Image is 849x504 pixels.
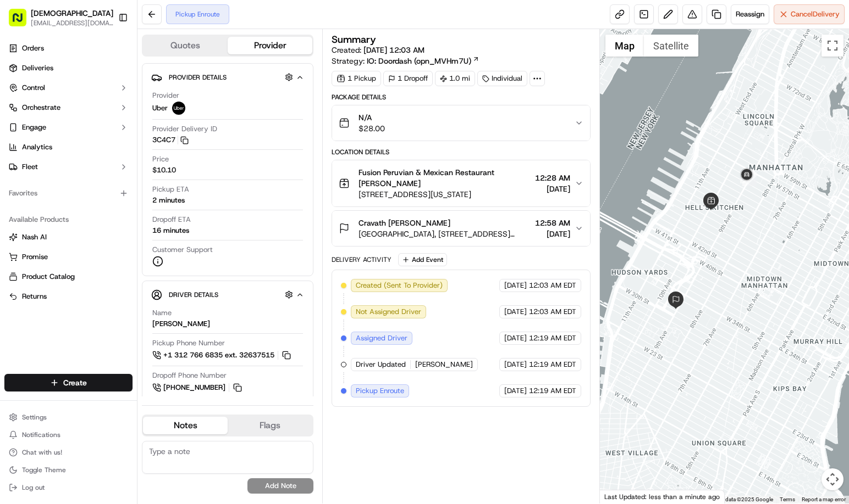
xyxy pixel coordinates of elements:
[529,333,576,343] span: 12:19 AM EDT
[31,19,113,27] button: [EMAIL_ADDRESS][DOMAIN_NAME]
[22,162,38,172] span: Fleet
[4,288,133,305] button: Returns
[22,142,52,152] span: Analytics
[359,123,385,134] span: $28.00
[332,71,381,86] div: 1 Pickup
[780,496,795,502] a: Terms (opens in new tab)
[535,217,570,228] span: 12:58 AM
[535,183,570,194] span: [DATE]
[152,215,191,225] span: Dropoff ETA
[9,232,128,242] a: Nash AI
[4,184,133,202] div: Favorites
[4,248,133,266] button: Promise
[152,103,168,113] span: Uber
[4,228,133,246] button: Nash AI
[356,360,406,369] span: Driver Updated
[332,55,479,66] div: Strategy:
[363,45,424,55] span: [DATE] 12:03 AM
[791,9,840,19] span: Cancel Delivery
[367,55,471,66] span: IO: Doordash (opn_MVHm7U)
[4,4,114,31] button: [DEMOGRAPHIC_DATA][EMAIL_ADDRESS][DOMAIN_NAME]
[9,252,128,262] a: Promise
[152,91,179,100] span: Provider
[535,228,570,239] span: [DATE]
[802,496,846,502] a: Report a map error
[731,4,769,24] button: Reassign
[22,430,60,439] span: Notifications
[644,35,698,57] button: Show satellite imagery
[504,307,527,317] span: [DATE]
[22,466,66,474] span: Toggle Theme
[603,489,639,503] a: Open this area in Google Maps (opens a new window)
[109,186,133,194] span: Pylon
[600,490,725,503] div: Last Updated: less than a minute ago
[504,386,527,396] span: [DATE]
[356,386,404,396] span: Pickup Enroute
[151,68,304,86] button: Provider Details
[22,103,60,113] span: Orchestrate
[187,108,200,121] button: Start new chat
[603,489,639,503] img: Google
[37,105,180,116] div: Start new chat
[152,195,185,205] div: 2 minutes
[504,281,527,290] span: [DATE]
[356,333,407,343] span: Assigned Driver
[356,307,421,317] span: Not Assigned Driver
[104,159,177,170] span: API Documentation
[22,122,46,132] span: Engage
[143,417,228,434] button: Notes
[4,211,133,228] div: Available Products
[822,468,844,490] button: Map camera controls
[359,167,531,189] span: Fusion Peruvian & Mexican Restaurant [PERSON_NAME]
[359,228,531,239] span: [GEOGRAPHIC_DATA], [STREET_ADDRESS][US_STATE]
[9,272,128,282] a: Product Catalog
[477,71,527,86] div: Individual
[367,55,479,66] a: IO: Doordash (opn_MVHm7U)
[152,382,244,394] a: [PHONE_NUMBER]
[4,79,133,97] button: Control
[152,226,189,236] div: 16 minutes
[152,124,217,134] span: Provider Delivery ID
[332,160,590,206] button: Fusion Peruvian & Mexican Restaurant [PERSON_NAME][STREET_ADDRESS][US_STATE]12:28 AM[DATE]
[4,40,133,57] a: Orders
[11,11,33,33] img: Nash
[29,71,198,82] input: Got a question? Start typing here...
[78,186,133,194] a: Powered byPylon
[4,480,133,495] button: Log out
[93,160,102,169] div: 💻
[11,105,31,125] img: 1736555255976-a54dd68f-1ca7-489b-9aae-adbdc363a1c4
[535,172,570,183] span: 12:28 AM
[398,253,447,266] button: Add Event
[172,102,185,115] img: uber-new-logo.jpeg
[822,35,844,57] button: Toggle fullscreen view
[4,99,133,116] button: Orchestrate
[22,292,47,301] span: Returns
[22,43,44,53] span: Orders
[22,483,45,492] span: Log out
[529,386,576,396] span: 12:19 AM EDT
[332,105,590,141] button: N/A$28.00
[163,383,225,393] span: [PHONE_NUMBER]
[529,281,576,290] span: 12:03 AM EDT
[4,119,133,136] button: Engage
[736,9,764,19] span: Reassign
[435,71,475,86] div: 1.0 mi
[504,360,527,369] span: [DATE]
[152,319,210,329] div: [PERSON_NAME]
[152,154,169,164] span: Price
[4,427,133,443] button: Notifications
[152,165,176,175] span: $10.10
[4,410,133,425] button: Settings
[169,290,218,299] span: Driver Details
[152,308,172,318] span: Name
[152,349,293,361] a: +1 312 766 6835 ext. 32637515
[22,413,47,422] span: Settings
[11,160,20,169] div: 📗
[22,159,84,170] span: Knowledge Base
[89,155,181,175] a: 💻API Documentation
[163,350,274,360] span: +1 312 766 6835 ext. 32637515
[4,158,133,176] button: Fleet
